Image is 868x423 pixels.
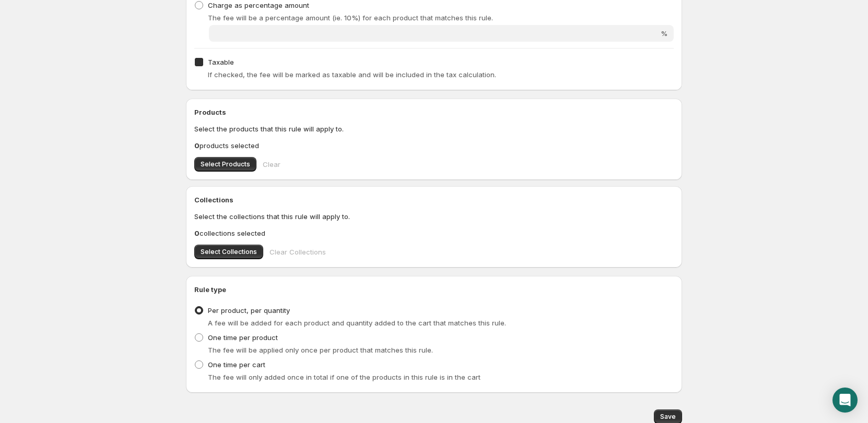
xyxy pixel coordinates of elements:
span: A fee will be added for each product and quantity added to the cart that matches this rule. [208,319,506,327]
h2: Rule type [194,284,674,295]
div: Open Intercom Messenger [832,388,858,413]
span: Select Collections [201,248,257,256]
h2: Products [194,107,674,117]
span: Taxable [208,58,234,66]
span: Charge as percentage amount [208,1,309,9]
span: % [661,29,667,38]
p: Select the collections that this rule will apply to. [194,211,674,222]
span: The fee will only added once in total if one of the products in this rule is in the cart [208,373,480,381]
h2: Collections [194,195,674,205]
b: 0 [194,141,200,150]
span: Save [660,413,676,421]
span: One time per product [208,333,278,342]
p: collections selected [194,228,674,238]
p: The fee will be a percentage amount (ie. 10%) for each product that matches this rule. [208,13,674,23]
button: Select Products [194,157,256,172]
span: The fee will be applied only once per product that matches this rule. [208,346,433,354]
p: products selected [194,140,674,151]
span: If checked, the fee will be marked as taxable and will be included in the tax calculation. [208,70,496,79]
span: One time per cart [208,360,265,369]
button: Select Collections [194,245,263,259]
span: Select Products [201,160,250,168]
span: Per product, per quantity [208,306,290,315]
b: 0 [194,229,200,237]
p: Select the products that this rule will apply to. [194,124,674,134]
